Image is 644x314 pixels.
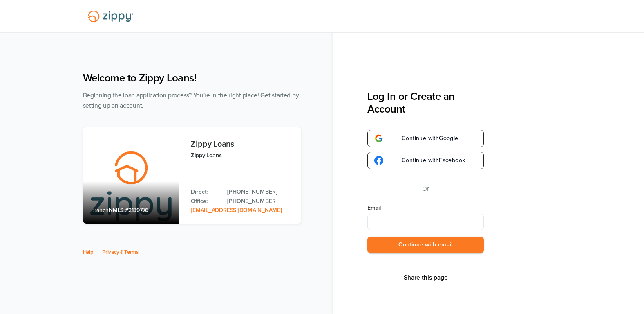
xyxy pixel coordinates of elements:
[191,151,293,160] p: Zippy Loans
[91,207,109,214] span: Branch
[367,90,484,115] h3: Log In or Create an Account
[227,197,293,206] a: Office Phone: 512-975-2947
[83,92,299,109] span: Beginning the loan application process? You're in the right place! Get started by setting up an a...
[367,130,484,147] a: google-logoContinue withGoogle
[191,140,293,149] h3: Zippy Loans
[109,207,148,214] span: NMLS #2189776
[394,136,458,141] span: Continue with Google
[367,214,484,230] input: Email Address
[83,72,301,84] h1: Welcome to Zippy Loans!
[191,207,282,214] a: Email Address: zippyguide@zippymh.com
[394,158,465,163] span: Continue with Facebook
[102,249,139,255] a: Privacy & Terms
[191,197,219,206] p: Office:
[191,187,219,197] p: Direct:
[83,249,94,255] a: Help
[374,134,383,143] img: google-logo
[367,237,484,253] button: Continue with email
[401,273,450,282] button: Share This Page
[367,204,484,212] label: Email
[227,187,293,197] a: Direct Phone: 512-975-2947
[83,7,138,26] img: Lender Logo
[423,184,429,194] p: Or
[367,152,484,169] a: google-logoContinue withFacebook
[374,156,383,165] img: google-logo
